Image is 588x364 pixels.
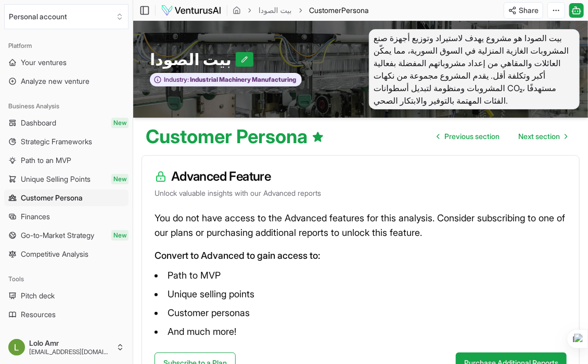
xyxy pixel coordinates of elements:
div: Platform [4,37,129,54]
span: Resources [21,309,56,320]
span: Share [519,5,539,16]
span: بيت الصودا هو مشروع يهدف لاستيراد وتوزيع أجهزة صنع المشروبات الغازية المنزلية في السوق السورية، م... [369,29,580,109]
a: Path to an MVP [4,152,129,169]
span: Lolo Amr [29,338,112,348]
p: Convert to Advanced to gain access to: [155,248,567,263]
span: Industrial Machinery Manufacturing [189,76,296,84]
span: New [111,174,129,184]
a: Analyze new venture [4,73,129,90]
div: Business Analysis [4,98,129,115]
a: Customer Persona [4,190,129,206]
span: Unique Selling Points [21,174,91,184]
span: Customer [310,6,342,15]
span: Analyze new venture [21,76,90,86]
span: New [111,230,129,241]
span: Customer Persona [21,193,83,203]
li: And much more! [155,323,567,340]
a: Finances [4,208,129,225]
a: Competitive Analysis [4,246,129,262]
span: Dashboard [21,118,56,128]
span: Finances [21,211,50,222]
span: Previous section [444,131,500,142]
span: Industry: [164,76,189,84]
nav: breadcrumb [233,5,369,16]
span: Your ventures [21,57,67,68]
span: Path to an MVP [21,155,71,166]
nav: pagination [429,126,576,147]
button: Industry:Industrial Machinery Manufacturing [150,73,302,87]
p: Unlock valuable insights with our Advanced reports [155,188,567,198]
li: Path to MVP [155,267,567,284]
p: You do not have access to the Advanced features for this analysis. Consider subscribing to one of... [155,211,567,240]
span: Next section [518,131,560,142]
a: Strategic Frameworks [4,133,129,150]
span: بيت الصودا [150,50,236,69]
div: Tools [4,271,129,287]
a: Go to previous page [429,126,508,147]
a: بيت الصودا [259,5,292,16]
span: Go-to-Market Strategy [21,230,94,241]
button: Lolo Amr[EMAIL_ADDRESS][DOMAIN_NAME] [4,335,129,360]
h1: Customer Persona [146,126,324,147]
a: Your ventures [4,54,129,71]
button: Select an organization [4,4,129,29]
span: CustomerPersona [310,5,369,16]
span: New [111,118,129,128]
span: Competitive Analysis [21,249,88,259]
a: Pitch deck [4,287,129,304]
button: Share [504,2,543,19]
span: [EMAIL_ADDRESS][DOMAIN_NAME] [29,348,112,356]
li: Unique selling points [155,286,567,303]
img: ACg8ocIXj0e54p9DuPn8t1yj9NdWHgbmf9hs59jO62Gl0s0WZF655Q=s96-c [8,339,25,356]
a: DashboardNew [4,115,129,131]
h3: Advanced Feature [155,168,567,185]
a: Go to next page [510,126,576,147]
a: Unique Selling PointsNew [4,171,129,187]
a: Resources [4,306,129,323]
span: Strategic Frameworks [21,136,92,147]
a: Go-to-Market StrategyNew [4,227,129,244]
span: Pitch deck [21,291,55,301]
li: Customer personas [155,305,567,321]
img: logo [161,4,222,17]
